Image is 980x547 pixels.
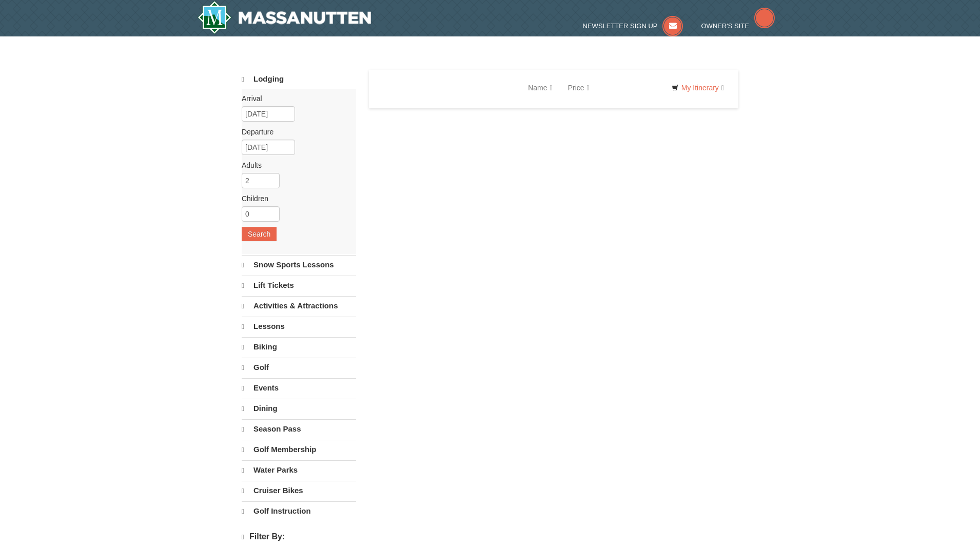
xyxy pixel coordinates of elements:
[242,276,356,295] a: Lift Tickets
[242,378,356,398] a: Events
[242,419,356,439] a: Season Pass
[242,532,356,542] h4: Filter By:
[242,160,348,170] label: Adults
[701,22,750,30] span: Owner's Site
[520,77,560,98] a: Name
[242,317,356,336] a: Lessons
[242,399,356,418] a: Dining
[242,501,356,521] a: Golf Instruction
[665,80,731,95] a: My Itinerary
[560,77,597,98] a: Price
[242,358,356,377] a: Golf
[242,255,356,275] a: Snow Sports Lessons
[198,1,371,34] a: Massanutten Resort
[242,296,356,316] a: Activities & Attractions
[583,22,683,30] a: Newsletter Sign Up
[242,127,348,137] label: Departure
[242,481,356,500] a: Cruiser Bikes
[701,22,775,30] a: Owner's Site
[242,70,356,89] a: Lodging
[242,460,356,480] a: Water Parks
[242,337,356,357] a: Biking
[242,440,356,459] a: Golf Membership
[583,22,658,30] span: Newsletter Sign Up
[198,1,371,34] img: Massanutten Resort Logo
[242,193,348,204] label: Children
[242,93,348,104] label: Arrival
[242,227,277,241] button: Search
